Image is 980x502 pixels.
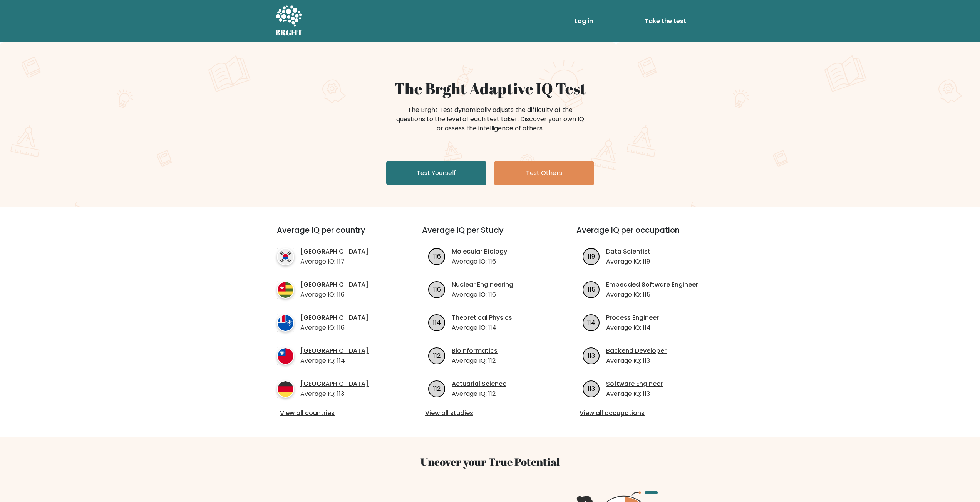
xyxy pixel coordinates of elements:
a: Process Engineer [606,313,659,322]
h3: Uncover your True Potential [241,455,740,469]
a: Take the test [626,13,705,29]
div: The Brght Test dynamically adjusts the difficulty of the questions to the level of each test take... [394,105,586,133]
a: [GEOGRAPHIC_DATA] [300,379,369,389]
text: 116 [433,285,441,294]
a: Test Others [494,161,594,185]
p: Average IQ: 114 [300,356,369,365]
a: Test Yourself [386,161,486,185]
text: 112 [433,351,441,360]
p: Average IQ: 115 [606,290,698,299]
img: country [277,248,294,265]
a: Nuclear Engineering [452,280,513,289]
text: 113 [588,351,595,360]
a: Molecular Biology [452,247,507,256]
a: Bioinformatics [452,346,498,355]
img: country [277,380,294,398]
p: Average IQ: 112 [452,389,506,399]
a: BRGHT [275,3,303,39]
p: Average IQ: 114 [606,323,659,332]
a: View all countries [280,409,391,418]
img: country [277,314,294,332]
h3: Average IQ per Study [422,225,558,244]
h5: BRGHT [275,28,303,37]
a: [GEOGRAPHIC_DATA] [300,346,369,355]
p: Average IQ: 113 [300,389,369,399]
p: Average IQ: 119 [606,257,650,266]
a: Software Engineer [606,379,663,389]
p: Average IQ: 113 [606,389,663,399]
text: 116 [433,252,441,260]
a: Log in [571,13,596,29]
p: Average IQ: 112 [452,356,498,365]
p: Average IQ: 116 [452,257,507,266]
img: country [277,347,294,365]
p: Average IQ: 116 [300,290,369,299]
p: Average IQ: 116 [452,290,513,299]
p: Average IQ: 113 [606,356,667,365]
a: [GEOGRAPHIC_DATA] [300,280,369,289]
text: 112 [433,384,441,393]
a: View all occupations [580,409,709,418]
a: Theoretical Physics [452,313,512,322]
text: 115 [588,285,595,294]
a: Data Scientist [606,247,650,256]
a: View all studies [425,409,555,418]
h1: The Brght Adaptive IQ Test [302,79,678,98]
a: Embedded Software Engineer [606,280,698,289]
p: Average IQ: 114 [452,323,512,332]
h3: Average IQ per occupation [576,225,712,244]
text: 113 [588,384,595,393]
p: Average IQ: 116 [300,323,369,332]
text: 114 [587,318,595,327]
a: Backend Developer [606,346,667,355]
a: Actuarial Science [452,379,506,389]
a: [GEOGRAPHIC_DATA] [300,247,369,256]
h3: Average IQ per country [277,225,394,244]
text: 119 [588,252,595,260]
text: 114 [433,318,441,327]
p: Average IQ: 117 [300,257,369,266]
img: country [277,281,294,299]
a: [GEOGRAPHIC_DATA] [300,313,369,322]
